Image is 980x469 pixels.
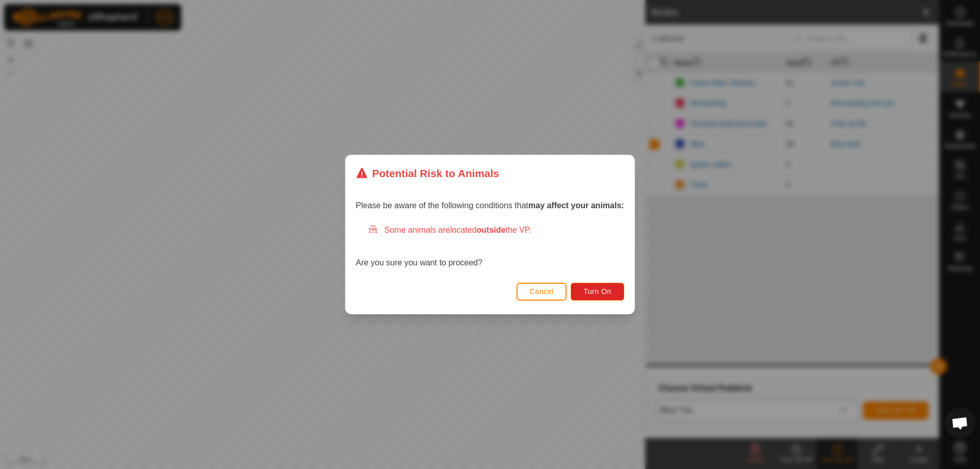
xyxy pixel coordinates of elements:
button: Turn On [571,283,624,301]
div: Potential Risk to Animals [356,165,499,181]
button: Cancel [517,283,567,301]
span: Please be aware of the following conditions that [356,201,624,210]
strong: may affect your animals: [528,201,624,210]
strong: outside [477,226,506,234]
span: located the VP. [450,226,531,234]
div: Are you sure you want to proceed? [356,224,624,269]
div: Open chat [945,408,975,438]
div: Some animals are [368,224,624,236]
span: Cancel [530,287,554,295]
span: Turn On [584,287,611,295]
